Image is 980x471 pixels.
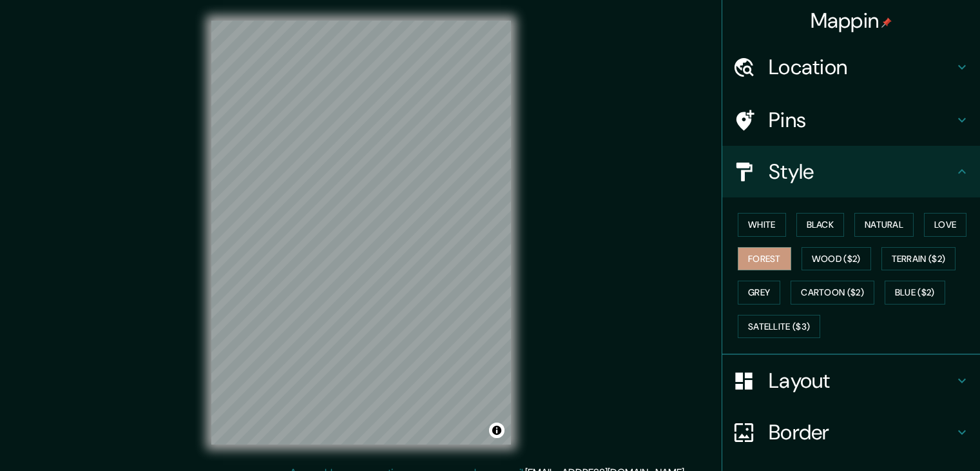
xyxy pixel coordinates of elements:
[811,8,892,34] h4: Mappin
[791,281,874,305] button: Cartoon ($2)
[769,368,954,394] h4: Layout
[722,146,980,197] div: Style
[854,213,914,237] button: Natural
[769,54,954,80] h4: Location
[881,17,892,28] img: pin-icon.png
[489,423,504,438] button: Toggle attribution
[722,355,980,406] div: Layout
[769,419,954,445] h4: Border
[722,41,980,93] div: Location
[865,421,966,457] iframe: Help widget launcher
[211,21,511,445] canvas: Map
[881,247,956,271] button: Terrain ($2)
[738,281,780,305] button: Grey
[769,107,954,133] h4: Pins
[722,406,980,458] div: Border
[722,94,980,146] div: Pins
[738,315,820,339] button: Satellite ($3)
[769,159,954,185] h4: Style
[885,281,945,305] button: Blue ($2)
[796,213,845,237] button: Black
[924,213,966,237] button: Love
[738,213,786,237] button: White
[738,247,791,271] button: Forest
[802,247,871,271] button: Wood ($2)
